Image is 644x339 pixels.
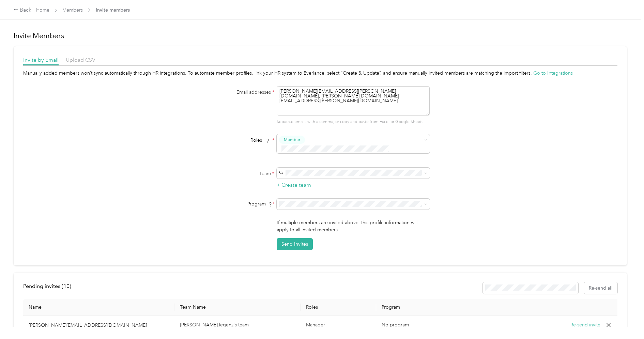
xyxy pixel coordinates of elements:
[533,70,573,76] span: Go to Integrations
[23,57,59,63] span: Invite by Email
[23,283,71,289] span: Pending invites
[14,6,31,14] div: Back
[36,7,49,13] a: Home
[66,57,95,63] span: Upload CSV
[284,137,300,143] span: Member
[483,282,618,294] div: Resend all invitations
[62,7,83,13] a: Members
[277,86,430,115] textarea: [PERSON_NAME][EMAIL_ADDRESS][PERSON_NAME][DOMAIN_NAME], [PERSON_NAME][DOMAIN_NAME][EMAIL_ADDRESS]...
[376,299,477,316] th: Program
[189,200,274,207] div: Program
[570,321,600,329] button: Re-send invite
[277,119,430,125] p: Separate emails with a comma, or copy and paste from Excel or Google Sheets.
[180,322,249,328] span: [PERSON_NAME].legenz's team
[96,6,130,14] span: Invite members
[23,282,76,294] div: left-menu
[279,136,305,144] button: Member
[23,70,617,77] div: Manually added members won’t sync automatically through HR integrations. To automate member profi...
[14,31,627,41] h1: Invite Members
[23,282,617,294] div: info-bar
[29,322,169,329] p: [PERSON_NAME][EMAIL_ADDRESS][DOMAIN_NAME]
[23,299,174,316] th: Name
[301,299,376,316] th: Roles
[277,181,311,189] button: + Create team
[189,89,274,96] label: Email addresses
[277,219,430,233] p: If multiple members are invited above, this profile information will apply to all invited members
[382,322,409,328] span: No program
[189,170,274,177] label: Team
[248,135,272,145] span: Roles
[277,238,313,250] button: Send Invites
[606,301,644,339] iframe: Everlance-gr Chat Button Frame
[62,283,71,289] span: ( 10 )
[584,282,617,294] button: Re-send all
[306,322,325,328] span: Manager
[174,299,301,316] th: Team Name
